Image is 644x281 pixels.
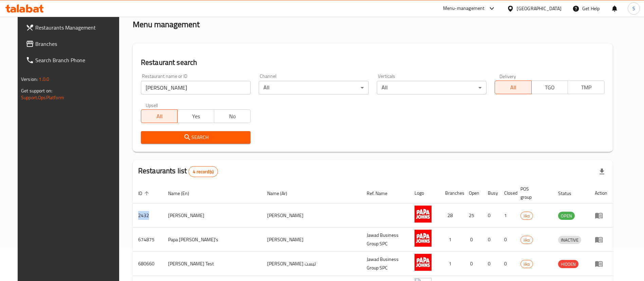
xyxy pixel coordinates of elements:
span: All [144,111,175,121]
label: Upsell [146,103,158,107]
button: Search [141,131,251,144]
td: 1 [440,228,463,252]
td: 0 [463,252,482,276]
div: All [259,81,369,94]
div: Menu [595,235,607,244]
span: TGO [534,83,566,92]
h2: Restaurants list [138,166,218,177]
th: Closed [499,183,515,204]
div: INACTIVE [558,236,581,244]
div: Export file [594,163,610,180]
span: Version: [21,75,38,84]
div: Menu-management [443,4,485,13]
span: POS group [520,185,545,201]
td: Jawad Business Group SPC [361,228,409,252]
a: Restaurants Management [20,19,125,36]
span: Search [146,133,245,142]
a: Branches [20,36,125,52]
button: No [214,109,251,123]
button: All [495,81,532,94]
img: Papa Johns [415,206,431,223]
img: Papa John's [415,230,431,247]
button: Yes [177,109,214,123]
td: 680660 [133,252,163,276]
span: All [498,83,529,92]
td: 0 [463,228,482,252]
span: Branches [35,40,120,48]
td: 25 [463,204,482,228]
span: INACTIVE [558,236,581,244]
span: Restaurants Management [35,23,120,32]
span: iiko [521,260,533,268]
span: No [217,111,248,121]
td: 0 [499,228,515,252]
th: Busy [482,183,499,204]
td: 0 [499,252,515,276]
label: Delivery [499,74,516,78]
span: Yes [180,111,211,121]
td: 28 [440,204,463,228]
span: Name (Ar) [267,189,296,197]
span: S [632,5,635,12]
td: [PERSON_NAME] تيست [262,252,361,276]
th: Action [589,183,613,204]
th: Open [463,183,482,204]
th: Branches [440,183,463,204]
img: Papa Johns Test [415,254,431,271]
td: [PERSON_NAME] [262,204,361,228]
span: 4 record(s) [189,169,218,175]
span: 1.0.0 [39,75,49,84]
td: [PERSON_NAME] [163,204,262,228]
td: 0 [482,252,499,276]
div: [GEOGRAPHIC_DATA] [517,5,562,12]
div: Menu [595,211,607,219]
span: iiko [521,212,533,220]
button: All [141,109,178,123]
button: TGO [531,81,568,94]
td: 1 [499,204,515,228]
h2: Restaurant search [141,57,605,68]
h2: Menu management [133,19,200,30]
td: Papa [PERSON_NAME]'s [163,228,262,252]
td: Jawad Business Group SPC [361,252,409,276]
span: TMP [571,83,602,92]
button: TMP [568,81,605,94]
span: ID [138,189,151,197]
span: OPEN [558,212,575,220]
th: Logo [409,183,440,204]
span: iiko [521,236,533,244]
a: Search Branch Phone [20,52,125,68]
div: All [377,81,487,94]
td: 0 [482,204,499,228]
span: Get support on: [21,86,52,95]
div: Total records count [188,166,218,177]
a: Support.OpsPlatform [21,93,64,102]
td: [PERSON_NAME] [262,228,361,252]
span: Ref. Name [367,189,396,197]
span: Search Branch Phone [35,56,120,64]
td: [PERSON_NAME] Test [163,252,262,276]
td: 1 [440,252,463,276]
td: 674875 [133,228,163,252]
span: HIDDEN [558,260,578,268]
input: Search for restaurant name or ID.. [141,81,251,94]
span: Status [558,189,580,197]
div: Menu [595,260,607,268]
td: 2432 [133,204,163,228]
span: Name (En) [168,189,198,197]
td: 0 [482,228,499,252]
